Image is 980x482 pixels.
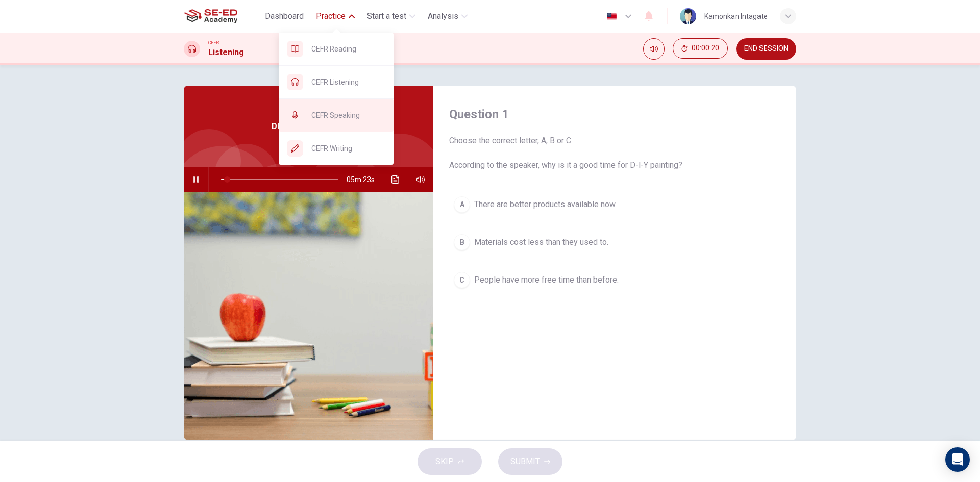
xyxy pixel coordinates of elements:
span: 00:00:20 [692,44,719,53]
div: CEFR Speaking [279,99,394,132]
span: Choose the correct letter, A, B or C According to the speaker, why is it a good time for D-l-Y pa... [449,135,780,171]
div: CEFR Reading [279,33,394,65]
span: CEFR Listening [311,76,385,88]
button: Analysis [424,7,472,26]
span: There are better products available now. [474,198,617,211]
div: Kamonkan Intagate [704,10,768,22]
div: C [454,272,470,288]
div: Open Intercom Messenger [945,447,970,472]
span: CEFR Reading [311,43,385,55]
span: Materials cost less than they used to. [474,236,608,248]
div: B [454,234,470,250]
span: People have more free time than before. [474,274,619,286]
div: CEFR Writing [279,132,394,165]
div: A [454,196,470,213]
img: Profile picture [680,8,696,24]
span: Dashboard [265,10,304,22]
span: END SESSION [744,45,788,53]
button: 00:00:20 [673,38,728,59]
h4: Question 1 [449,106,780,122]
button: BMaterials cost less than they used to. [449,230,780,255]
span: CEFR Speaking [311,109,385,121]
button: Practice [312,7,359,26]
div: CEFR Listening [279,66,394,98]
button: CPeople have more free time than before. [449,267,780,293]
span: Analysis [428,10,458,22]
span: 05m 23s [347,167,383,192]
h1: Listening [208,46,244,59]
span: CEFR Writing [311,142,385,155]
img: en [605,13,618,20]
span: Start a test [367,10,406,22]
a: SE-ED Academy logo [184,6,261,27]
span: Practice [316,10,346,22]
div: Hide [673,38,728,60]
img: SE-ED Academy logo [184,6,237,27]
button: Click to see the audio transcription [387,167,404,192]
button: Dashboard [261,7,308,26]
button: Start a test [363,7,420,26]
span: DIY House Painting [272,120,345,133]
img: DIY House Painting [184,192,433,440]
div: Mute [643,38,665,60]
button: END SESSION [736,38,796,60]
button: AThere are better products available now. [449,192,780,217]
span: CEFR [208,39,219,46]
